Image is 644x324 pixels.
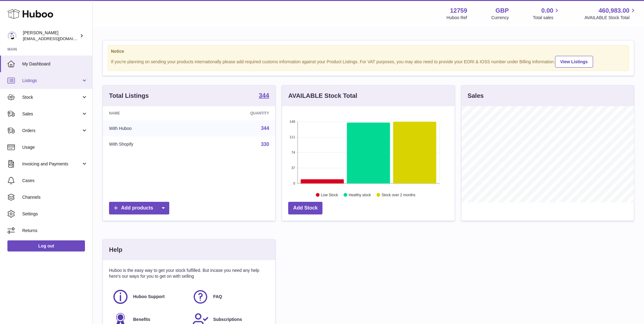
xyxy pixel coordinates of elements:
span: 460,983.00 [599,6,629,15]
span: [EMAIL_ADDRESS][DOMAIN_NAME] [23,36,91,41]
strong: 12759 [450,6,467,15]
span: Huboo Support [133,294,165,300]
div: Currency [491,15,509,21]
a: FAQ [192,289,266,305]
strong: 344 [259,92,269,98]
a: Add Stock [288,202,322,214]
strong: GBP [495,6,509,15]
td: With Shopify [103,136,196,152]
h3: Help [109,246,122,254]
span: Stock [22,94,81,100]
span: Returns [22,228,88,234]
span: Total sales [533,15,560,21]
text: 37 [292,166,295,170]
h3: Sales [468,92,484,100]
a: Huboo Support [112,289,186,305]
text: Low Stock [321,193,338,197]
img: sofiapanwar@unndr.com [7,31,17,40]
text: 74 [292,151,295,154]
a: 0.00 Total sales [533,6,560,21]
span: Channels [22,194,88,200]
span: Sales [22,111,81,117]
td: With Huboo [103,120,196,136]
strong: Notice [111,48,626,54]
a: 460,983.00 AVAILABLE Stock Total [584,6,637,21]
span: AVAILABLE Stock Total [584,15,637,21]
span: Invoicing and Payments [22,161,81,167]
a: 344 [259,92,269,100]
h3: AVAILABLE Stock Total [288,92,357,100]
span: FAQ [213,294,222,300]
p: Huboo is the easy way to get your stock fulfilled. But incase you need any help here's our ways f... [109,268,269,279]
text: 111 [289,135,295,139]
span: Settings [22,211,88,217]
div: [PERSON_NAME] [23,30,78,42]
th: Quantity [196,106,275,120]
text: 0 [293,181,295,185]
span: Cases [22,178,88,184]
text: Healthy stock [349,193,371,197]
div: Huboo Ref [447,15,467,21]
a: View Listings [555,56,593,68]
span: My Dashboard [22,61,88,67]
h3: Total Listings [109,92,149,100]
a: 344 [261,126,269,131]
span: 0.00 [541,6,554,15]
a: Add products [109,202,169,214]
span: Usage [22,144,88,150]
span: Benefits [133,317,150,322]
a: Log out [7,240,85,251]
span: Subscriptions [213,317,242,322]
a: 330 [261,142,269,147]
span: Orders [22,128,81,134]
div: If you're planning on sending your products internationally please add required customs informati... [111,55,626,68]
th: Name [103,106,196,120]
span: Listings [22,78,81,84]
text: 148 [289,120,295,123]
text: Stock over 2 months [382,193,415,197]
